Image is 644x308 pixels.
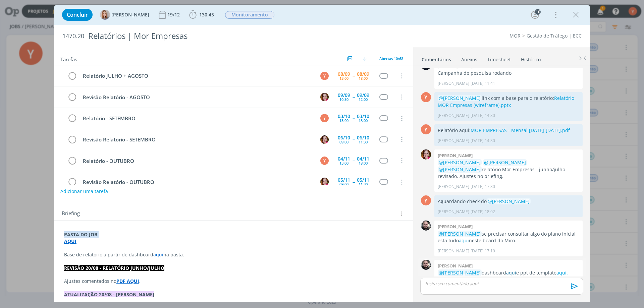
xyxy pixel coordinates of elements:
button: Y [319,71,329,81]
div: 03/10 [338,114,350,119]
button: Monitoramento [225,11,275,19]
div: 03/10 [357,114,369,119]
div: Revisão Relatório - OUTUBRO [80,178,314,186]
img: B [320,93,329,101]
a: aqui [459,237,469,244]
span: [DATE] 18:02 [471,209,495,215]
button: Concluir [62,9,93,21]
p: dashboard e ppt de template [438,269,579,276]
span: -- [353,158,355,163]
span: 1470.20 [62,33,84,40]
div: 08/09 [357,72,369,76]
span: [DATE] 17:30 [471,184,495,190]
div: 06/10 [357,135,369,140]
span: Tarefas [60,55,77,63]
div: 09/09 [357,93,369,98]
div: Relatórios | Mor Empresas [86,28,363,44]
div: 11:30 [359,140,368,144]
button: B [319,92,329,102]
span: @[PERSON_NAME] [439,166,481,173]
div: 13:00 [339,161,348,165]
div: 04/11 [338,157,350,161]
div: 09:00 [339,140,348,144]
strong: REVISÃO 20/08 - RELATÓRIO JUNHO/JULHO [64,265,164,271]
div: 12:00 [359,98,368,101]
span: Concluir [67,12,88,17]
a: aqui [153,251,163,258]
p: [PERSON_NAME] [438,184,469,190]
img: G [421,221,431,231]
button: 130:45 [187,9,216,20]
div: Revisão Relatório - SETEMBRO [80,135,314,144]
a: Timesheet [487,53,511,63]
button: Y [319,113,329,123]
button: Adicionar uma tarefa [60,185,108,197]
p: [PERSON_NAME] [438,209,469,215]
span: [DATE] 14:30 [471,113,495,119]
div: Y [320,72,329,80]
b: [PERSON_NAME] [438,224,473,230]
p: se precisar consultar algo do plano inicial, está tudo neste board do Miro. [438,231,579,244]
div: 09:00 [339,182,348,186]
div: 18:00 [359,161,368,165]
span: Monitoramento [225,11,274,19]
a: AQUI [64,238,76,244]
img: B [320,178,329,186]
div: 06/10 [338,135,350,140]
div: 18:00 [359,119,368,122]
img: B [320,135,329,144]
div: 13:00 [339,76,348,80]
div: Anexos [461,56,477,63]
span: -- [353,73,355,78]
div: Y [421,195,431,205]
span: @[PERSON_NAME] [439,95,481,101]
p: Campanha de pesquisa rodando [438,70,579,76]
button: B [319,134,329,144]
span: @[PERSON_NAME] [439,231,481,237]
a: MOR EMPRESAS - Mensal [DATE]-[DATE].pdf [471,127,570,133]
div: 19/12 [167,12,181,17]
p: [PERSON_NAME] [438,80,469,86]
p: Relatório aqui: [438,127,579,134]
div: 05/11 [338,178,350,182]
div: 10:30 [339,98,348,101]
div: dialog [54,5,590,302]
span: -- [353,116,355,121]
div: 08/09 [338,72,350,76]
a: aqui [506,269,516,276]
a: Comentários [421,53,451,63]
div: 04/11 [357,157,369,161]
p: relatório Mor Empresas - junho/julho revisado. Ajustes no briefing. [438,159,579,180]
span: [PERSON_NAME] [111,12,149,17]
span: Abertas 10/68 [379,56,403,61]
p: Ajustes comentados no . [64,278,403,285]
div: 10 [535,9,541,15]
div: 09/09 [338,93,350,98]
a: PDF AQUI [116,278,139,284]
div: Y [421,92,431,102]
a: aqui. [556,269,568,276]
div: Relatório JULHO + AGOSTO [80,72,314,80]
p: [PERSON_NAME] [438,113,469,119]
div: Y [421,124,431,134]
b: [PERSON_NAME] [438,263,473,269]
p: Aguardando check do [438,198,579,205]
a: MOR [509,33,521,39]
span: -- [353,137,355,142]
div: 05/11 [357,178,369,182]
span: -- [353,180,355,184]
img: B [421,149,431,160]
p: link com a base para o relatório: [438,95,579,109]
p: [PERSON_NAME] [438,248,469,254]
strong: ATUALIZAÇÃO 20/08 - [PERSON_NAME] [64,291,154,298]
div: Y [320,114,329,122]
img: A [100,10,110,20]
div: 18:00 [359,76,368,80]
div: 13:00 [339,119,348,122]
span: -- [353,95,355,99]
img: arrow-down.svg [363,57,367,61]
span: 130:45 [199,11,214,18]
span: @[PERSON_NAME] [488,198,530,204]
